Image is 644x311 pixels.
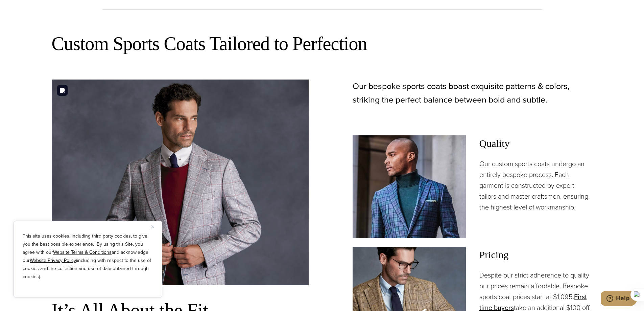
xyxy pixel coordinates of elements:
button: Close [151,223,159,231]
img: Client in blue custom made Loro Piana sportscoat with navy windowpane and navy sweater. [353,135,466,238]
h2: Custom Sports Coats Tailored to Perfection [52,32,593,56]
span: Pricing [479,247,593,263]
p: Our bespoke sports coats boast exquisite patterns & colors, striking the perfect balance between ... [353,80,593,107]
img: Close [151,225,154,228]
iframe: Opens a widget where you can chat to one of our agents [601,291,637,308]
img: Client in light grey bespoke sportscoat with grey windowpane. White dress shirt and solid red tie... [52,80,309,285]
p: This site uses cookies, including third party cookies, to give you the best possible experience. ... [23,232,153,281]
p: Our custom sports coats undergo an entirely bespoke process. Each garment is constructed by exper... [479,158,593,213]
span: Quality [479,135,593,152]
a: Website Privacy Policy [30,257,76,264]
a: Website Terms & Conditions [53,249,112,256]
